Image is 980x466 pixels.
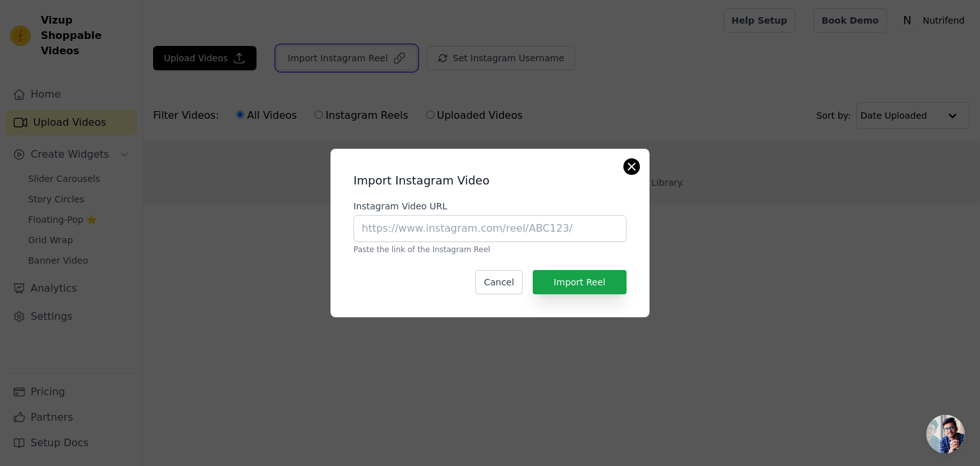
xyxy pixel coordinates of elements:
[353,172,627,190] h2: Import Instagram Video
[353,244,627,255] p: Paste the link of the Instagram Reel
[353,200,627,213] label: Instagram Video URL
[624,159,639,174] button: Close modal
[475,270,522,294] button: Cancel
[533,270,627,294] button: Import Reel
[926,415,965,453] div: Open chat
[353,215,627,242] input: https://www.instagram.com/reel/ABC123/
